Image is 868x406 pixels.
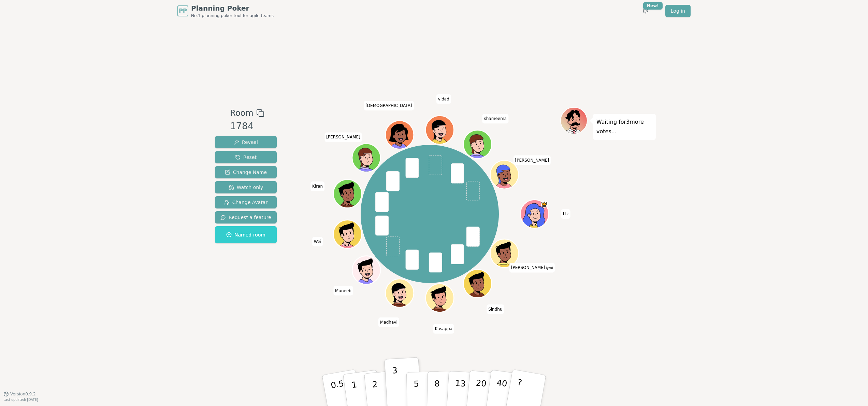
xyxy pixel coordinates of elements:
div: 1784 [230,119,264,133]
a: Log in [665,5,691,17]
a: PPPlanning PokerNo.1 planning poker tool for agile teams [177,3,274,18]
span: Planning Poker [191,3,274,13]
span: LIz is the host [541,201,548,208]
span: Reveal [234,139,258,146]
button: Change Name [215,166,277,178]
p: Waiting for 3 more votes... [596,117,652,136]
button: Change Avatar [215,196,277,208]
span: Room [230,107,253,119]
span: Click to change your name [482,114,509,123]
span: Named room [226,231,265,238]
span: Click to change your name [310,181,324,191]
span: Version 0.9.2 [10,391,36,397]
button: Reset [215,151,277,163]
span: Click to change your name [513,155,551,165]
span: Click to change your name [561,209,570,219]
span: Click to change your name [436,94,451,104]
span: Click to change your name [324,132,362,142]
span: (you) [545,267,553,270]
span: Change Avatar [224,199,268,206]
span: Reset [235,154,257,161]
button: New! [639,5,652,17]
button: Watch only [215,181,277,193]
span: Watch only [229,184,263,191]
button: Version0.9.2 [3,391,36,397]
span: Click to change your name [509,263,555,272]
span: Click to change your name [364,101,414,110]
span: Click to change your name [487,304,504,314]
span: Click to change your name [312,237,323,246]
p: 3 [392,366,400,403]
button: Click to change your avatar [491,240,518,267]
span: PP [179,7,187,15]
button: Reveal [215,136,277,148]
button: Named room [215,226,277,243]
span: Click to change your name [378,317,399,327]
span: Change Name [225,169,267,176]
span: Last updated: [DATE] [3,398,38,402]
button: Request a feature [215,211,277,224]
span: Click to change your name [333,286,353,296]
span: Request a feature [220,214,271,221]
span: No.1 planning poker tool for agile teams [191,13,274,18]
div: New! [643,2,663,10]
span: Click to change your name [433,324,454,334]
